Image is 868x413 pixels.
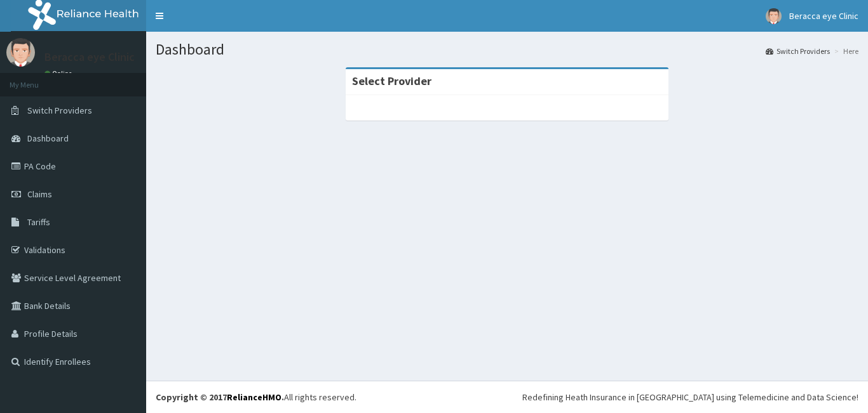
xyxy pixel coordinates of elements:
strong: Copyright © 2017 . [156,391,284,403]
span: Dashboard [27,133,69,144]
footer: All rights reserved. [146,381,868,413]
a: RelianceHMO [227,391,281,403]
span: Tariffs [27,216,50,228]
strong: Select Provider [352,74,431,88]
div: Redefining Heath Insurance in [GEOGRAPHIC_DATA] using Telemedicine and Data Science! [522,391,858,403]
h1: Dashboard [156,41,858,58]
img: User Image [766,8,782,24]
li: Here [831,46,858,56]
a: Switch Providers [766,46,830,56]
span: Claims [27,188,52,200]
a: Online [44,69,75,78]
span: Switch Providers [27,105,92,116]
img: User Image [6,38,35,67]
span: Beracca eye Clinic [789,10,858,22]
p: Beracca eye Clinic [44,51,135,63]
